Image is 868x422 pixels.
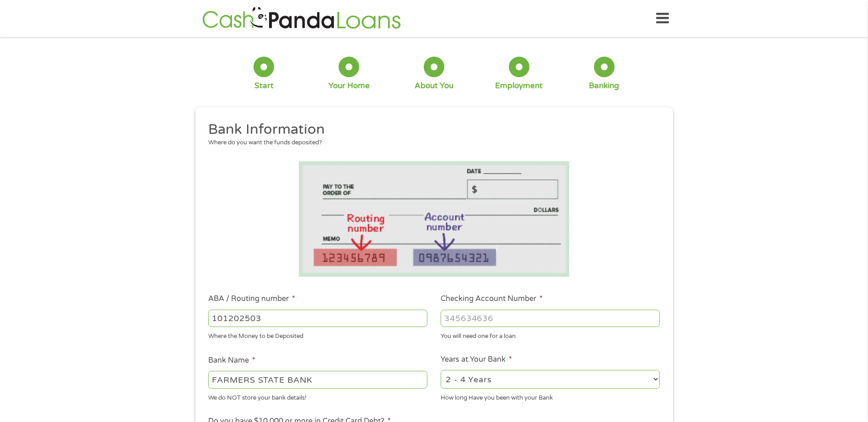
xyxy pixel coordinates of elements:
h2: Bank Information [208,121,653,139]
input: 263177916 [208,310,427,327]
img: Routing number location [299,161,570,277]
img: GetLoanNow Logo [199,5,404,32]
div: How long Have you been with your Bank [441,390,660,402]
label: Checking Account Number [441,294,543,304]
div: You will need one for a loan. [441,329,660,341]
div: We do NOT store your bank details! [208,390,427,402]
input: 345634636 [441,310,660,327]
div: Employment [495,81,543,91]
div: Start [254,81,274,91]
div: Where do you want the funds deposited? [208,138,653,148]
div: Your Home [329,81,370,91]
div: Where the Money to be Deposited [208,329,427,341]
label: Bank Name [208,356,255,365]
label: Years at Your Bank [441,355,512,364]
div: About You [415,81,453,91]
label: ABA / Routing number [208,294,295,304]
div: Banking [589,81,619,91]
